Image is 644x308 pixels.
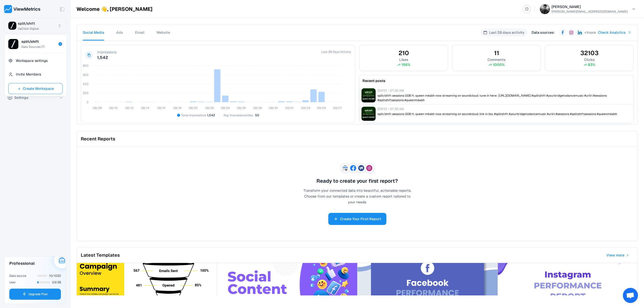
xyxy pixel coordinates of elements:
span: split/shift [21,39,39,44]
span: Invite Members [16,72,63,77]
img: split/shift [8,39,18,49]
span: Create Workspace [23,86,54,92]
span: Workspace settings [16,58,63,63]
span: Data Sources ( 7 ) [21,45,45,49]
button: Create Workspace [8,83,63,94]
